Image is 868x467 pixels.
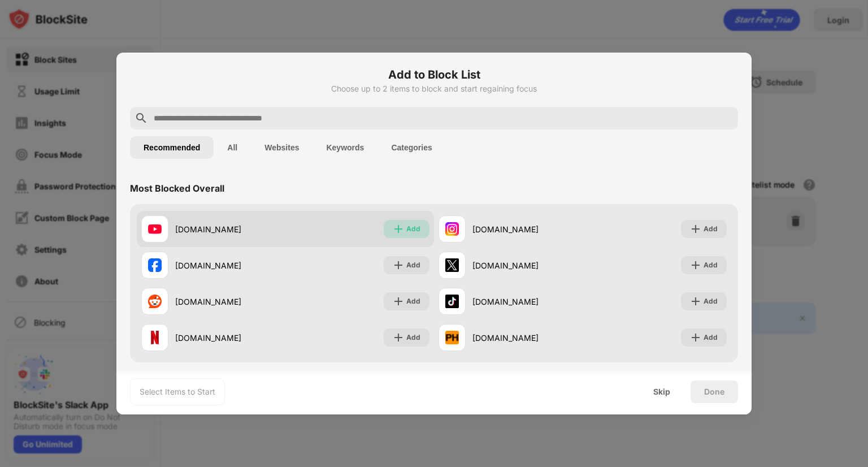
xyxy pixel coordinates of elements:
img: favicons [445,331,459,344]
div: Most Blocked Overall [130,183,224,194]
div: Add [406,260,420,271]
div: Add [704,332,718,343]
img: favicons [445,222,459,236]
img: favicons [148,258,162,272]
button: Recommended [130,136,214,159]
div: Add [704,223,718,235]
div: Add [406,223,420,235]
div: Skip [653,387,670,396]
div: [DOMAIN_NAME] [175,223,285,235]
button: Keywords [313,136,377,159]
div: Done [704,387,724,396]
button: All [214,136,251,159]
button: Categories [377,136,445,159]
img: search.svg [134,111,148,125]
div: [DOMAIN_NAME] [472,223,583,235]
div: [DOMAIN_NAME] [472,332,583,344]
div: Add [406,296,420,307]
div: [DOMAIN_NAME] [472,260,583,271]
div: Add [704,296,718,307]
div: [DOMAIN_NAME] [175,260,285,271]
div: Choose up to 2 items to block and start regaining focus [130,84,738,93]
img: favicons [445,295,459,308]
div: Add [704,260,718,271]
img: favicons [445,258,459,272]
img: favicons [148,331,162,344]
img: favicons [148,295,162,308]
div: Add [406,332,420,343]
div: [DOMAIN_NAME] [175,332,285,344]
h6: Add to Block List [130,66,738,83]
img: favicons [148,222,162,236]
div: Select Items to Start [140,386,215,397]
div: [DOMAIN_NAME] [472,296,583,308]
div: [DOMAIN_NAME] [175,296,285,308]
button: Websites [251,136,313,159]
